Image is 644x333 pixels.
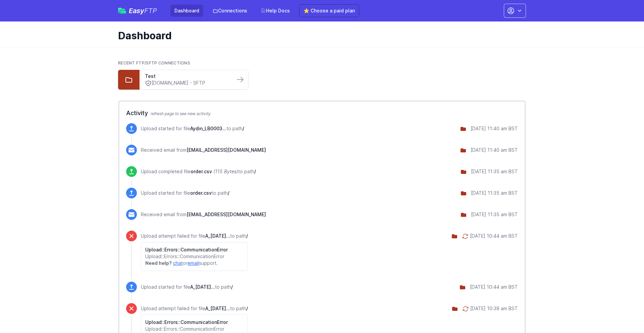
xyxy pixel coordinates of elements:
div: [DATE] 10:44 am BST [470,233,518,239]
span: / [246,305,248,311]
span: / [254,169,256,174]
div: [DATE] 11:40 am BST [471,147,518,153]
span: Easy [129,7,157,14]
h2: Activity [126,108,518,118]
p: Upload::Errors::CommunicationError [145,326,244,332]
h6: Upload::Errors::CommunicationError [145,246,244,253]
a: chat [173,260,183,266]
p: Upload started for file to path [141,190,229,196]
p: Upload completed file to path [141,168,256,175]
p: Upload attempt failed for file to path [141,305,248,312]
div: [DATE] 10:39 am BST [470,305,518,312]
span: [EMAIL_ADDRESS][DOMAIN_NAME] [186,147,266,153]
h1: Dashboard [118,30,521,42]
div: [DATE] 11:35 am BST [471,168,518,175]
p: Received email from [141,211,266,218]
span: A_02-10-2025_10:33:06.csv [205,305,230,311]
span: A_02-10-2025_10:33:06.csv [190,284,215,290]
a: email [187,260,199,266]
span: / [231,284,233,290]
span: / [228,190,229,196]
div: [DATE] 11:35 am BST [471,211,518,218]
a: [DOMAIN_NAME] - SFTP [145,80,229,87]
h2: Recent FTP/SFTP Connections [118,60,526,66]
div: [DATE] 10:44 am BST [470,284,518,290]
a: Dashboard [170,5,203,17]
a: EasyFTP [118,7,157,14]
p: Upload attempt failed for file to path [141,233,248,239]
div: [DATE] 11:40 am BST [471,125,518,132]
i: (115 Bytes) [213,169,238,174]
span: Aydin_LB0003_02-10-2025_11:36:09.csv [190,126,226,131]
a: ⭐ Choose a paid plan [299,4,359,17]
span: refresh page to see new activity [151,111,211,116]
p: Upload started for file to path [141,284,233,290]
h6: Upload::Errors::CommunicationError [145,319,244,326]
span: A_02-10-2025_10:33:06.csv [205,233,230,239]
span: order.csv [191,169,212,174]
p: or support. [145,260,244,267]
a: Help Docs [257,5,294,17]
p: Upload started for file to path [141,125,244,132]
div: [DATE] 11:35 am BST [471,190,518,196]
p: Received email from [141,147,266,153]
img: easyftp_logo.png [118,8,126,14]
span: / [246,233,248,239]
span: / [243,126,244,131]
a: Test [145,73,229,80]
span: [EMAIL_ADDRESS][DOMAIN_NAME] [186,211,266,217]
strong: Need help? [145,260,172,266]
span: order.csv [190,190,212,196]
a: Connections [209,5,251,17]
span: FTP [144,7,157,15]
p: Upload::Errors::CommunicationError [145,253,244,260]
